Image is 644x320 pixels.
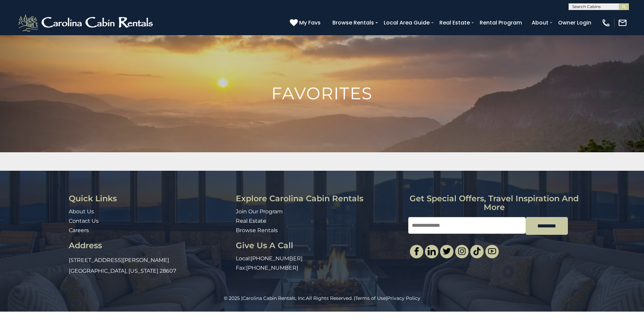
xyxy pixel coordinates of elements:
[408,194,580,212] h3: Get special offers, travel inspiration and more
[69,194,231,203] h3: Quick Links
[458,247,466,255] img: instagram-single.svg
[555,17,595,29] a: Owner Login
[69,241,231,250] h3: Address
[387,295,420,301] a: Privacy Policy
[236,255,403,263] p: Local:
[251,255,303,262] a: [PHONE_NUMBER]
[443,247,451,255] img: twitter-single.svg
[69,255,231,276] p: [STREET_ADDRESS][PERSON_NAME] [GEOGRAPHIC_DATA], [US_STATE] 28607
[413,247,421,255] img: facebook-single.svg
[236,218,266,224] a: Real Estate
[236,264,403,272] p: Fax:
[488,247,496,255] img: youtube-light.svg
[15,295,629,302] p: All Rights Reserved. | |
[290,18,322,27] a: My Favs
[69,208,94,215] a: About Us
[355,295,386,301] a: Terms of Use
[476,17,525,29] a: Rental Program
[299,18,321,27] span: My Favs
[601,18,611,28] img: phone-regular-white.png
[17,13,156,33] img: White-1-2.png
[236,241,403,250] h3: Give Us A Call
[380,17,433,29] a: Local Area Guide
[246,265,298,271] a: [PHONE_NUMBER]
[618,18,627,28] img: mail-regular-white.png
[528,17,552,29] a: About
[236,227,278,233] a: Browse Rentals
[69,227,89,233] a: Careers
[236,208,283,215] a: Join Our Program
[428,247,436,255] img: linkedin-single.svg
[473,247,481,255] img: tiktok.svg
[236,194,403,203] h3: Explore Carolina Cabin Rentals
[329,17,377,29] a: Browse Rentals
[224,295,306,301] span: © 2025 |
[436,17,473,29] a: Real Estate
[243,295,306,301] a: Carolina Cabin Rentals, Inc.
[69,218,99,224] a: Contact Us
